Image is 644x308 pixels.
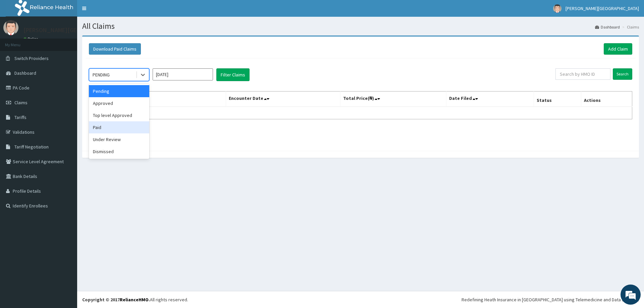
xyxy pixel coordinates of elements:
[93,71,110,78] div: PENDING
[14,70,36,76] span: Dashboard
[566,5,639,11] span: [PERSON_NAME][GEOGRAPHIC_DATA]
[534,91,581,107] th: Status
[89,109,149,121] div: Top level Approved
[216,68,250,81] button: Filter Claims
[89,133,149,145] div: Under Review
[89,85,149,97] div: Pending
[613,68,632,80] input: Search
[89,97,149,109] div: Approved
[153,68,213,80] input: Select Month and Year
[77,291,644,308] footer: All rights reserved.
[120,297,149,303] a: RelianceHMO
[89,91,226,107] th: Name
[3,20,18,35] img: User Image
[14,144,49,150] span: Tariff Negotiation
[581,91,632,107] th: Actions
[553,4,561,13] img: User Image
[82,297,150,303] strong: Copyright © 2017 .
[14,100,28,106] span: Claims
[621,24,639,30] li: Claims
[89,145,149,158] div: Dismissed
[14,114,26,120] span: Tariffs
[446,91,534,107] th: Date Filed
[604,43,632,55] a: Add Claim
[462,296,639,303] div: Redefining Heath Insurance in [GEOGRAPHIC_DATA] using Telemedicine and Data Science!
[23,27,123,33] p: [PERSON_NAME][GEOGRAPHIC_DATA]
[89,43,141,55] button: Download Paid Claims
[14,55,49,61] span: Switch Providers
[226,91,340,107] th: Encounter Date
[82,22,639,30] h1: All Claims
[340,91,446,107] th: Total Price(₦)
[555,68,610,80] input: Search by HMO ID
[89,121,149,133] div: Paid
[23,37,40,41] a: Online
[595,24,620,30] a: Dashboard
